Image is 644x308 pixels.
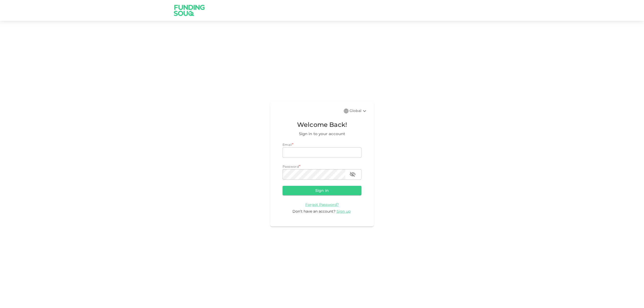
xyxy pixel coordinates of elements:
[337,209,351,214] span: Sign up
[350,108,368,114] div: Global
[283,120,361,130] span: Welcome Back!
[283,147,361,158] input: email
[283,169,345,180] input: password
[283,165,299,168] span: Password
[292,209,335,214] span: Don’t have an account?
[283,143,292,147] span: Email
[305,202,339,207] a: Forgot Password?
[283,131,361,137] span: Sign in to your account
[283,186,361,195] button: Sign in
